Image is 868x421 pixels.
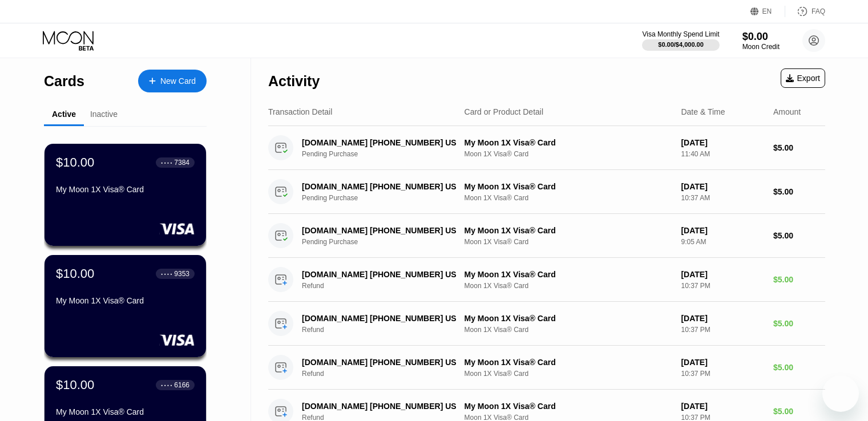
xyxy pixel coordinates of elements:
[268,258,825,302] div: [DOMAIN_NAME] [PHONE_NUMBER] USRefundMy Moon 1X Visa® CardMoon 1X Visa® Card[DATE]10:37 PM$5.00
[45,144,206,246] div: $10.00● ● ● ●7384My Moon 1X Visa® Card
[465,326,672,334] div: Moon 1X Visa® Card
[52,110,76,119] div: Active
[138,70,207,92] div: New Card
[268,126,825,170] div: [DOMAIN_NAME] [PHONE_NUMBER] USPending PurchaseMy Moon 1X Visa® CardMoon 1X Visa® Card[DATE]11:40...
[174,159,189,167] div: 7384
[786,74,820,83] div: Export
[302,402,458,411] div: [DOMAIN_NAME] [PHONE_NUMBER] US
[773,407,825,416] div: $5.00
[773,107,801,116] div: Amount
[174,270,189,278] div: 9353
[465,182,672,191] div: My Moon 1X Visa® Card
[658,41,704,48] div: $0.00 / $4,000.00
[174,381,189,389] div: 6166
[161,383,172,387] div: ● ● ● ●
[681,358,764,367] div: [DATE]
[302,358,458,367] div: [DOMAIN_NAME] [PHONE_NUMBER] US
[642,30,719,38] div: Visa Monthly Spend Limit
[465,358,672,367] div: My Moon 1X Visa® Card
[773,187,825,196] div: $5.00
[302,194,470,202] div: Pending Purchase
[268,170,825,214] div: [DOMAIN_NAME] [PHONE_NUMBER] USPending PurchaseMy Moon 1X Visa® CardMoon 1X Visa® Card[DATE]10:37...
[681,270,764,279] div: [DATE]
[773,363,825,372] div: $5.00
[762,7,772,15] div: EN
[465,270,672,279] div: My Moon 1X Visa® Card
[268,107,332,116] div: Transaction Detail
[681,150,764,158] div: 11:40 AM
[161,161,172,164] div: ● ● ● ●
[681,402,764,411] div: [DATE]
[90,110,118,119] div: Inactive
[302,226,458,235] div: [DOMAIN_NAME] [PHONE_NUMBER] US
[773,231,825,240] div: $5.00
[268,346,825,390] div: [DOMAIN_NAME] [PHONE_NUMBER] USRefundMy Moon 1X Visa® CardMoon 1X Visa® Card[DATE]10:37 PM$5.00
[302,138,458,147] div: [DOMAIN_NAME] [PHONE_NUMBER] US
[465,107,544,116] div: Card or Product Detail
[750,6,785,17] div: EN
[268,73,320,90] div: Activity
[302,370,470,378] div: Refund
[742,31,780,51] div: $0.00Moon Credit
[742,31,780,43] div: $0.00
[302,282,470,290] div: Refund
[302,182,458,191] div: [DOMAIN_NAME] [PHONE_NUMBER] US
[302,150,470,158] div: Pending Purchase
[56,407,195,416] div: My Moon 1X Visa® Card
[742,43,780,51] div: Moon Credit
[268,302,825,346] div: [DOMAIN_NAME] [PHONE_NUMBER] USRefundMy Moon 1X Visa® CardMoon 1X Visa® Card[DATE]10:37 PM$5.00
[465,150,672,158] div: Moon 1X Visa® Card
[465,194,672,202] div: Moon 1X Visa® Card
[812,7,825,15] div: FAQ
[773,319,825,328] div: $5.00
[44,73,84,90] div: Cards
[681,107,725,116] div: Date & Time
[681,314,764,323] div: [DATE]
[465,402,672,411] div: My Moon 1X Visa® Card
[465,282,672,290] div: Moon 1X Visa® Card
[681,370,764,378] div: 10:37 PM
[56,378,94,392] div: $10.00
[465,314,672,323] div: My Moon 1X Visa® Card
[465,226,672,235] div: My Moon 1X Visa® Card
[681,138,764,147] div: [DATE]
[56,185,195,194] div: My Moon 1X Visa® Card
[681,182,764,191] div: [DATE]
[785,6,825,17] div: FAQ
[160,76,196,86] div: New Card
[781,68,825,88] div: Export
[773,143,825,152] div: $5.00
[302,326,470,334] div: Refund
[465,138,672,147] div: My Moon 1X Visa® Card
[822,375,859,412] iframe: Button to launch messaging window
[681,282,764,290] div: 10:37 PM
[161,272,172,276] div: ● ● ● ●
[302,238,470,246] div: Pending Purchase
[465,370,672,378] div: Moon 1X Visa® Card
[268,214,825,258] div: [DOMAIN_NAME] [PHONE_NUMBER] USPending PurchaseMy Moon 1X Visa® CardMoon 1X Visa® Card[DATE]9:05 ...
[45,255,206,357] div: $10.00● ● ● ●9353My Moon 1X Visa® Card
[465,238,672,246] div: Moon 1X Visa® Card
[56,266,94,281] div: $10.00
[681,194,764,202] div: 10:37 AM
[56,296,195,305] div: My Moon 1X Visa® Card
[681,238,764,246] div: 9:05 AM
[681,226,764,235] div: [DATE]
[302,270,458,279] div: [DOMAIN_NAME] [PHONE_NUMBER] US
[773,275,825,284] div: $5.00
[56,155,94,170] div: $10.00
[302,314,458,323] div: [DOMAIN_NAME] [PHONE_NUMBER] US
[642,30,719,51] div: Visa Monthly Spend Limit$0.00/$4,000.00
[681,326,764,334] div: 10:37 PM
